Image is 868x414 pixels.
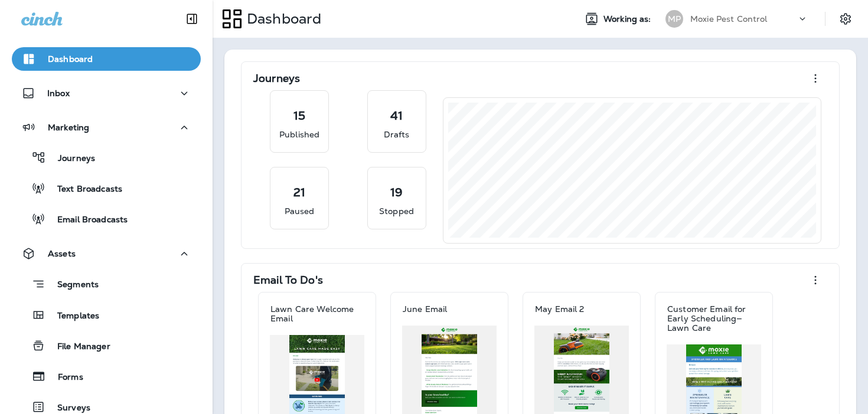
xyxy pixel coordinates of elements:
button: Inbox [12,81,201,105]
p: Text Broadcasts [45,184,122,195]
p: Segments [45,280,99,291]
p: Dashboard [48,54,93,64]
p: Email Broadcasts [45,215,128,226]
p: 19 [390,186,403,198]
p: Email To Do's [253,274,323,286]
button: Marketing [12,116,201,139]
button: Templates [12,303,201,327]
p: 41 [390,110,403,121]
p: Paused [285,205,315,217]
p: Templates [45,311,99,322]
p: May Email 2 [535,304,585,314]
div: MP [665,10,683,28]
button: Text Broadcasts [12,176,201,201]
button: Settings [835,8,856,29]
p: 21 [293,186,305,198]
button: Journeys [12,145,201,170]
button: Collapse Sidebar [175,7,208,31]
p: Published [279,129,319,140]
p: Drafts [384,129,410,140]
p: Dashboard [242,10,321,28]
p: Journeys [253,73,300,84]
p: 15 [293,110,305,121]
p: Marketing [48,123,89,132]
p: File Manager [45,341,110,353]
p: Customer Email for Early Scheduling—Lawn Care [667,304,761,333]
p: Assets [48,249,76,258]
span: Working as: [603,14,654,24]
p: June Email [403,304,447,314]
button: Assets [12,242,201,265]
p: Stopped [379,205,414,217]
p: Moxie Pest Control [690,14,768,24]
p: Lawn Care Welcome Email [270,304,364,323]
button: Dashboard [12,47,201,71]
button: Forms [12,364,201,389]
p: Surveys [45,403,90,414]
p: Journeys [46,153,95,165]
p: Forms [46,372,83,383]
p: Inbox [47,88,70,98]
button: Segments [12,271,201,297]
button: File Manager [12,333,201,358]
button: Email Broadcasts [12,206,201,231]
